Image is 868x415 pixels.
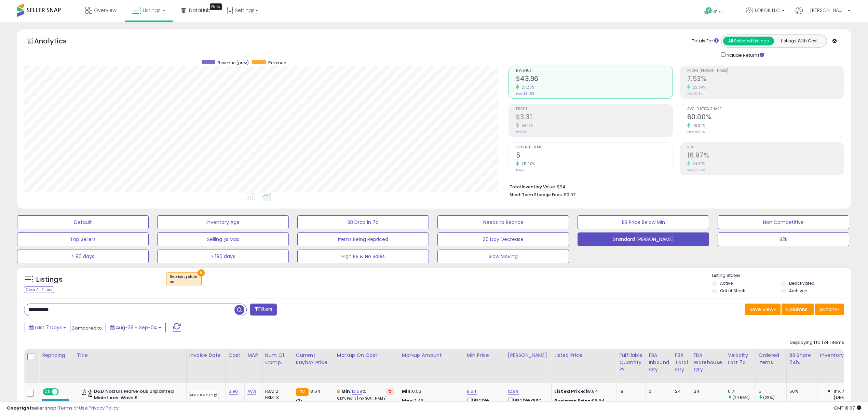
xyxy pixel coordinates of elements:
span: Last 7 Days [35,324,62,331]
small: FBA [296,388,309,396]
button: Non Competitive [718,215,849,229]
a: 12.99 [508,388,519,395]
div: Num of Comp. [265,352,290,366]
button: Last 7 Days [25,322,70,333]
button: Filters [250,304,277,316]
span: Avg. Buybox Share [687,107,844,111]
small: 22.84% [690,85,706,90]
p: 3.46 [402,398,459,404]
h5: Analytics [34,36,80,48]
span: Revenue (prev) [218,60,249,66]
div: 4 [759,401,786,407]
span: Repricing state : [170,274,198,284]
button: Default [17,215,149,229]
button: Items Being Repriced [297,232,429,246]
button: × [198,269,205,277]
span: DataHub [189,7,211,14]
small: Prev: $34.56 [516,92,534,96]
button: BB Price Below Min [578,215,709,229]
div: Ordered Items [759,352,784,366]
div: Include Returns [716,51,772,59]
div: FBA: 2 [265,388,288,394]
button: High BB & No Sales [297,250,429,263]
div: Min Price [467,352,502,359]
span: Hi [PERSON_NAME] [804,7,845,14]
div: 5 [759,388,786,394]
div: Totals For [692,38,719,44]
b: Total Inventory Value: [510,184,556,190]
a: Hi [PERSON_NAME] [796,7,850,22]
p: 6.13% Profit [PERSON_NAME] [337,396,394,401]
div: Repricing [42,352,71,359]
small: 25.00% [519,161,535,166]
span: Profit [PERSON_NAME] [687,69,844,73]
div: Current Buybox Price [296,352,331,366]
a: 8.64 [467,388,477,395]
button: B2B [718,232,849,246]
button: > 180 days [157,250,289,263]
b: Short Term Storage Fees: [510,192,563,198]
div: seller snap | | [7,405,119,412]
div: Markup Amount [402,352,461,359]
div: 0.71 [728,388,756,394]
span: Aug-29 - Sep-04 [116,324,157,331]
label: Archived [789,288,808,294]
span: N/A [834,401,842,407]
button: 30 Day Decrease [437,232,569,246]
span: Listings [143,7,161,14]
small: 27.20% [519,85,534,90]
a: 13.59 [352,388,363,395]
button: Selling @ Max [157,232,289,246]
p: Listing States: [712,272,851,279]
span: LOKOK LLC [755,7,780,14]
th: CSV column name: cust_attr_3_Invoice Date [186,349,226,383]
div: $8.64 [554,388,611,394]
div: Cost [229,352,242,359]
div: [PERSON_NAME] [508,352,548,359]
small: Prev: 6.13% [687,92,703,96]
span: Ordered Items [516,146,673,149]
p: 0.53 [402,388,459,394]
div: 24 [675,388,686,394]
button: Listings With Cost [774,37,825,45]
small: 24.87% [690,161,705,166]
small: Prev: $2.12 [516,130,530,134]
small: Prev: 41.00% [687,130,705,134]
div: 56% [789,388,812,394]
button: Columns [782,304,814,315]
span: Revenue [516,69,673,73]
span: Overview [94,7,116,14]
span: OFF [58,389,69,395]
h2: 60.00% [687,113,844,122]
h2: $3.31 [516,113,673,122]
a: Terms of Use [58,405,87,411]
button: > 90 days [17,250,149,263]
div: FBA Warehouse Qty [694,352,722,373]
h2: 16.97% [687,151,844,161]
span: ON [43,389,52,395]
th: The percentage added to the cost of goods (COGS) that forms the calculator for Min & Max prices. [334,349,399,383]
div: MAP [247,352,259,359]
div: % [337,388,394,401]
div: BB Share 24h. [789,352,814,366]
div: Title [77,352,184,359]
label: Deactivated [789,280,815,286]
label: Out of Stock [720,288,745,294]
a: N/A [247,388,256,395]
div: Tooltip anchor [210,3,222,10]
label: Active [720,280,733,286]
a: Privacy Policy [89,405,119,411]
button: Aug-29 - Sep-04 [106,322,166,333]
small: 56.13% [519,123,533,128]
h2: $43.96 [516,75,673,84]
div: FBM: 3 [265,394,288,401]
b: Business Price: [554,398,592,404]
span: Revenue [268,60,286,66]
div: 0 [649,388,667,394]
small: Prev: 13.59% [687,168,705,172]
div: Disable auto adjust max [508,396,546,410]
div: 24 [694,388,720,394]
div: Clear All Filters [24,286,54,293]
small: Prev: 4 [516,168,526,172]
button: Top Sellers [17,232,149,246]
